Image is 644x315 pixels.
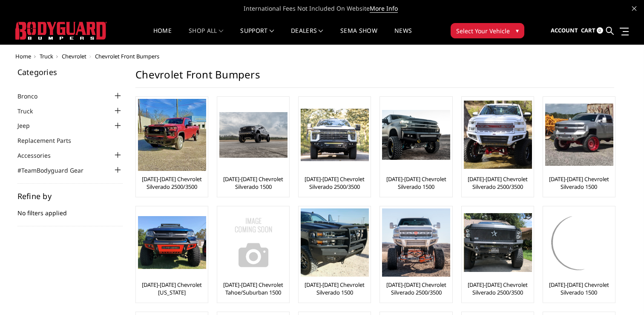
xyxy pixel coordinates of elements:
a: Accessories [17,151,61,160]
a: Chevrolet [62,52,86,60]
span: ▾ [516,26,519,35]
a: No Image [219,208,287,277]
h1: Chevrolet Front Bumpers [135,68,614,88]
a: Home [153,28,172,44]
a: Jeep [17,121,40,130]
a: Truck [40,52,53,60]
button: Select Your Vehicle [451,23,524,38]
a: SEMA Show [340,28,377,44]
a: Bronco [17,92,48,101]
a: News [394,28,412,44]
a: [DATE]-[DATE] Chevrolet Silverado 2500/3500 [301,175,368,191]
a: shop all [189,28,223,44]
a: [DATE]-[DATE] Chevrolet Silverado 1500 [219,175,287,191]
a: Support [240,28,274,44]
a: [DATE]-[DATE] Chevrolet Silverado 1500 [545,281,613,296]
div: No filters applied [17,192,123,226]
a: Cart 0 [581,19,603,42]
a: [DATE]-[DATE] Chevrolet Silverado 1500 [301,281,368,296]
a: [DATE]-[DATE] Chevrolet Tahoe/Suburban 1500 [219,281,287,296]
a: Truck [17,107,43,116]
a: [DATE]-[DATE] Chevrolet Silverado 2500/3500 [138,175,206,191]
a: Dealers [291,28,323,44]
span: Chevrolet Front Bumpers [95,52,159,60]
a: #TeamBodyguard Gear [17,166,94,175]
span: Account [551,26,578,34]
a: More Info [370,4,398,13]
a: [DATE]-[DATE] Chevrolet Silverado 2500/3500 [464,175,532,191]
a: [DATE]-[DATE] Chevrolet Silverado 1500 [545,175,613,191]
span: 0 [597,27,603,34]
a: [DATE]-[DATE] Chevrolet [US_STATE] [138,281,206,296]
img: BODYGUARD BUMPERS [15,22,107,40]
span: Cart [581,26,595,34]
a: Home [15,52,31,60]
h5: Refine by [17,192,123,200]
a: [DATE]-[DATE] Chevrolet Silverado 2500/3500 [382,281,450,296]
h5: Categories [17,68,123,76]
span: Select Your Vehicle [456,26,510,35]
a: [DATE]-[DATE] Chevrolet Silverado 2500/3500 [464,281,532,296]
a: Replacement Parts [17,136,82,145]
a: [DATE]-[DATE] Chevrolet Silverado 1500 [382,175,450,191]
img: No Image [219,208,287,277]
a: Account [551,19,578,42]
